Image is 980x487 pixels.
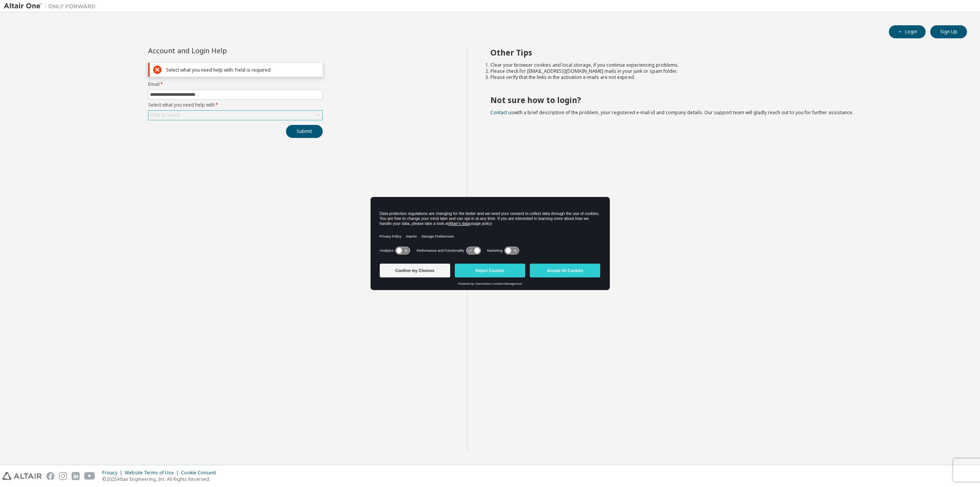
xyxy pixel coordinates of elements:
img: altair_logo.svg [2,472,42,480]
img: linkedin.svg [72,472,80,480]
div: Select what you need help with: Field is required [166,67,319,73]
img: facebook.svg [46,472,54,480]
div: Cookie Consent [181,470,220,476]
div: Website Terms of Use [125,470,181,476]
span: with a brief description of the problem, your registered e-mail id and company details. Our suppo... [490,109,853,116]
button: Sign Up [930,25,967,38]
img: instagram.svg [59,472,67,480]
div: Click to select [150,112,180,118]
button: Login [889,25,926,38]
li: Please check for [EMAIL_ADDRESS][DOMAIN_NAME] mails in your junk or spam folder. [490,68,954,74]
button: Submit [286,125,323,138]
h2: Other Tips [490,48,954,57]
div: Account and Login Help [148,48,288,54]
p: © 2025 Altair Engineering, Inc. All Rights Reserved. [102,476,220,482]
label: Email [148,81,323,87]
div: Privacy [102,470,125,476]
img: youtube.svg [84,472,95,480]
a: Contact us [490,109,514,116]
li: Clear your browser cookies and local storage, if you continue experiencing problems. [490,62,954,68]
label: Select what you need help with [148,102,323,108]
h2: Not sure how to login? [490,95,954,105]
div: Click to select [149,111,322,120]
img: Altair One [4,2,100,10]
li: Please verify that the links in the activation e-mails are not expired. [490,74,954,80]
